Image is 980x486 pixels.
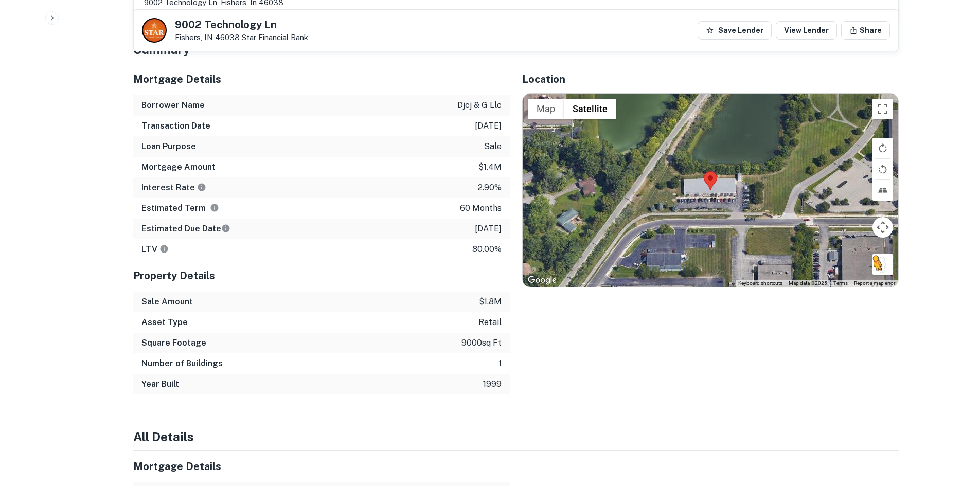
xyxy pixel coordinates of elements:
[141,316,188,329] h6: Asset Type
[872,138,893,158] button: Rotate map clockwise
[210,203,219,212] svg: Term is based on a standard schedule for this type of loan.
[141,202,219,214] h6: Estimated Term
[141,378,179,390] h6: Year Built
[133,268,510,283] h5: Property Details
[872,180,893,201] button: Tilt map
[175,20,308,30] h5: 9002 Technology Ln
[522,71,899,87] h5: Location
[564,99,616,119] button: Show satellite imagery
[133,71,510,87] h5: Mortgage Details
[841,21,890,40] button: Share
[475,120,502,132] p: [DATE]
[133,427,899,446] h4: All Details
[698,21,772,40] button: Save Lender
[133,459,510,474] h5: Mortgage Details
[159,244,169,254] svg: LTVs displayed on the website are for informational purposes only and may be reported incorrectly...
[472,243,502,256] p: 80.00%
[475,223,502,235] p: [DATE]
[872,254,893,275] button: Drag Pegman onto the map to open Street View
[484,140,502,153] p: sale
[221,224,230,233] svg: Estimate is based on a standard schedule for this type of loan.
[478,182,502,194] p: 2.90%
[141,182,206,194] h6: Interest Rate
[141,99,205,112] h6: Borrower Name
[525,274,559,287] img: Google
[483,378,502,390] p: 1999
[242,33,308,42] a: Star Financial Bank
[854,280,895,286] a: Report a map error
[929,404,980,453] iframe: Chat Widget
[141,296,193,308] h6: Sale Amount
[141,120,210,132] h6: Transaction Date
[776,21,837,40] a: View Lender
[479,296,502,308] p: $1.8m
[872,217,893,238] button: Map camera controls
[525,274,559,287] a: Open this area in Google Maps (opens a new window)
[872,99,893,119] button: Toggle fullscreen view
[460,202,502,214] p: 60 months
[197,183,206,192] svg: The interest rates displayed on the website are for informational purposes only and may be report...
[478,316,502,329] p: retail
[461,337,502,349] p: 9000 sq ft
[141,337,206,349] h6: Square Footage
[141,223,230,235] h6: Estimated Due Date
[141,161,216,173] h6: Mortgage Amount
[478,161,502,173] p: $1.4m
[141,140,196,153] h6: Loan Purpose
[457,99,502,112] p: djcj & g llc
[528,99,564,119] button: Show street map
[498,357,502,370] p: 1
[738,280,782,287] button: Keyboard shortcuts
[833,280,848,286] a: Terms (opens in new tab)
[141,357,223,370] h6: Number of Buildings
[789,280,827,286] span: Map data ©2025
[175,33,308,42] p: Fishers, IN 46038
[872,159,893,179] button: Rotate map counterclockwise
[141,243,169,256] h6: LTV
